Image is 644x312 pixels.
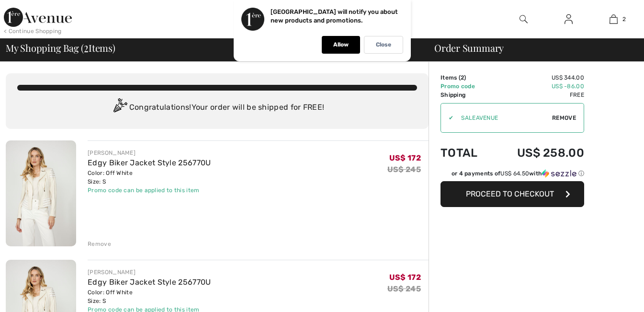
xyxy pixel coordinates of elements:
a: Edgy Biker Jacket Style 256770U [88,158,211,167]
span: Remove [552,114,576,122]
div: Promo code can be applied to this item [88,186,211,195]
img: My Info [565,13,573,25]
div: [PERSON_NAME] [88,268,211,277]
div: Color: Off White Size: S [88,288,211,305]
span: US$ 64.50 [500,170,529,177]
span: 2 [461,74,464,81]
img: My Bag [610,13,618,25]
td: US$ 258.00 [492,137,584,169]
img: Sezzle [542,169,576,178]
td: Promo code [441,82,492,91]
img: Edgy Biker Jacket Style 256770U [6,140,76,246]
span: US$ 172 [389,273,421,282]
div: < Continue Shopping [4,27,62,35]
p: Close [376,41,391,48]
span: 2 [622,15,626,23]
img: search the website [520,13,528,25]
p: Allow [333,41,349,48]
s: US$ 245 [387,165,421,174]
td: Free [492,91,584,99]
a: 2 [592,13,636,25]
span: My Shopping Bag ( Items) [6,43,115,53]
p: [GEOGRAPHIC_DATA] will notify you about new products and promotions. [271,8,398,24]
td: US$ 344.00 [492,73,584,82]
span: 2 [84,41,89,53]
button: Proceed to Checkout [441,181,584,207]
div: or 4 payments ofUS$ 64.50withSezzle Click to learn more about Sezzle [441,169,584,181]
div: Congratulations! Your order will be shipped for FREE! [17,98,417,117]
span: US$ 172 [389,153,421,162]
a: Edgy Biker Jacket Style 256770U [88,277,211,287]
div: ✔ [441,114,453,122]
a: Sign In [557,13,580,25]
div: Remove [88,240,111,248]
div: Order Summary [423,43,638,53]
input: Promo code [453,104,552,132]
img: Congratulation2.svg [110,98,129,117]
td: Shipping [441,91,492,99]
td: Total [441,137,492,169]
span: Proceed to Checkout [466,189,554,198]
div: Color: Off White Size: S [88,169,211,186]
div: [PERSON_NAME] [88,149,211,157]
img: 1ère Avenue [4,8,72,27]
div: or 4 payments of with [452,169,584,178]
td: Items ( ) [441,73,492,82]
td: US$ -86.00 [492,82,584,91]
s: US$ 245 [387,284,421,293]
